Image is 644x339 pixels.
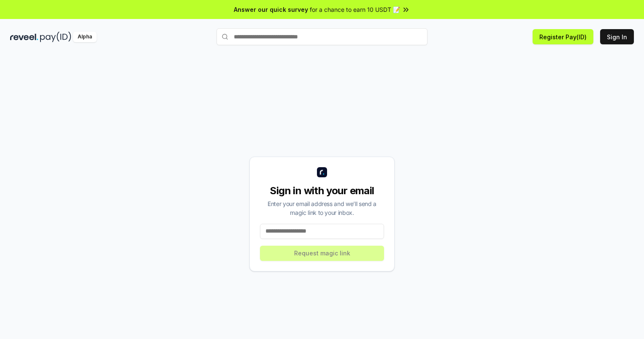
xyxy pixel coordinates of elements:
img: reveel_dark [10,32,38,42]
span: for a chance to earn 10 USDT 📝 [310,5,400,14]
img: pay_id [40,32,71,42]
button: Sign In [600,29,634,44]
button: Register Pay(ID) [533,29,593,44]
span: Answer our quick survey [234,5,308,14]
img: logo_small [317,167,327,177]
div: Enter your email address and we’ll send a magic link to your inbox. [260,199,384,217]
div: Sign in with your email [260,184,384,198]
div: Alpha [73,32,97,42]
